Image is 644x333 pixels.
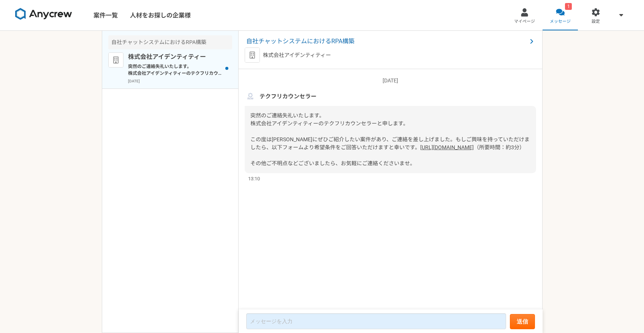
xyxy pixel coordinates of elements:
span: テクフリカウンセラー [259,92,316,101]
button: 送信 [510,314,535,329]
img: default_org_logo-42cde973f59100197ec2c8e796e4974ac8490bb5b08a0eb061ff975e4574aa76.png [245,47,260,63]
img: unnamed.png [245,91,256,102]
span: 突然のご連絡失礼いたします。 株式会社アイデンティティーのテクフリカウンセラーと申します。 この度は[PERSON_NAME]にぜひご紹介したい案件があり、ご連絡を差し上げました。もしご興味を持... [250,112,530,150]
p: [DATE] [245,77,536,85]
div: 自社チャットシステムにおけるRPA構築 [108,35,232,49]
span: 自社チャットシステムにおけるRPA構築 [246,37,527,46]
img: 8DqYSo04kwAAAAASUVORK5CYII= [15,8,72,20]
a: [URL][DOMAIN_NAME] [420,144,474,150]
p: 株式会社アイデンティティー [263,51,331,59]
span: 13:10 [248,175,260,182]
div: 1 [565,3,572,10]
img: default_org_logo-42cde973f59100197ec2c8e796e4974ac8490bb5b08a0eb061ff975e4574aa76.png [108,52,123,68]
span: メッセージ [550,19,571,25]
span: 設定 [592,19,600,25]
span: マイページ [514,19,535,25]
p: 株式会社アイデンティティー [128,52,222,62]
p: [DATE] [128,78,232,84]
span: （所要時間：約3分） その他ご不明点などございましたら、お気軽にご連絡くださいませ。 [250,144,525,166]
p: 突然のご連絡失礼いたします。 株式会社アイデンティティーのテクフリカウンセラーと申します。 この度は[PERSON_NAME]にぜひご紹介したい案件があり、ご連絡を差し上げました。もしご興味を持... [128,63,222,77]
